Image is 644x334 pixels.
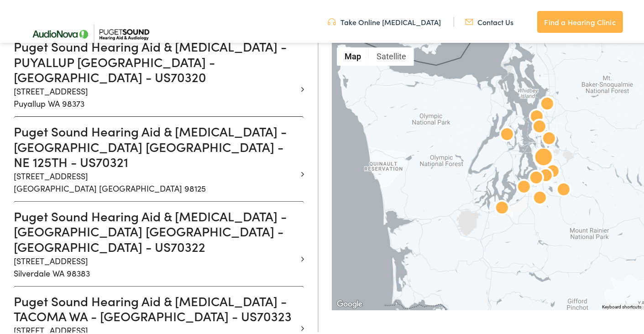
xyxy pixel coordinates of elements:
a: Puget Sound Hearing Aid & [MEDICAL_DATA] - [GEOGRAPHIC_DATA] [GEOGRAPHIC_DATA] - [GEOGRAPHIC_DATA... [14,207,297,277]
p: [STREET_ADDRESS] Puyallup WA 98373 [14,83,297,108]
h3: Puget Sound Hearing Aid & [MEDICAL_DATA] - [GEOGRAPHIC_DATA] [GEOGRAPHIC_DATA] - NE 125TH - US70321 [14,122,297,168]
a: Contact Us [465,15,514,25]
a: Take Online [MEDICAL_DATA] [328,15,441,25]
p: [STREET_ADDRESS] [GEOGRAPHIC_DATA] [GEOGRAPHIC_DATA] 98125 [14,168,297,193]
a: Puget Sound Hearing Aid & [MEDICAL_DATA] - PUYALLUP [GEOGRAPHIC_DATA] - [GEOGRAPHIC_DATA] - US703... [14,37,297,108]
a: Find a Hearing Clinic [537,9,623,31]
h3: Puget Sound Hearing Aid & [MEDICAL_DATA] - [GEOGRAPHIC_DATA] [GEOGRAPHIC_DATA] - [GEOGRAPHIC_DATA... [14,207,297,253]
a: Puget Sound Hearing Aid & [MEDICAL_DATA] - [GEOGRAPHIC_DATA] [GEOGRAPHIC_DATA] - NE 125TH - US703... [14,122,297,193]
h3: Puget Sound Hearing Aid & [MEDICAL_DATA] - PUYALLUP [GEOGRAPHIC_DATA] - [GEOGRAPHIC_DATA] - US70320 [14,37,297,83]
h3: Puget Sound Hearing Aid & [MEDICAL_DATA] - TACOMA WA - [GEOGRAPHIC_DATA] - US70323 [14,292,297,322]
p: [STREET_ADDRESS] Silverdale WA 98383 [14,253,297,277]
img: utility icon [465,15,473,25]
img: utility icon [328,15,336,25]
